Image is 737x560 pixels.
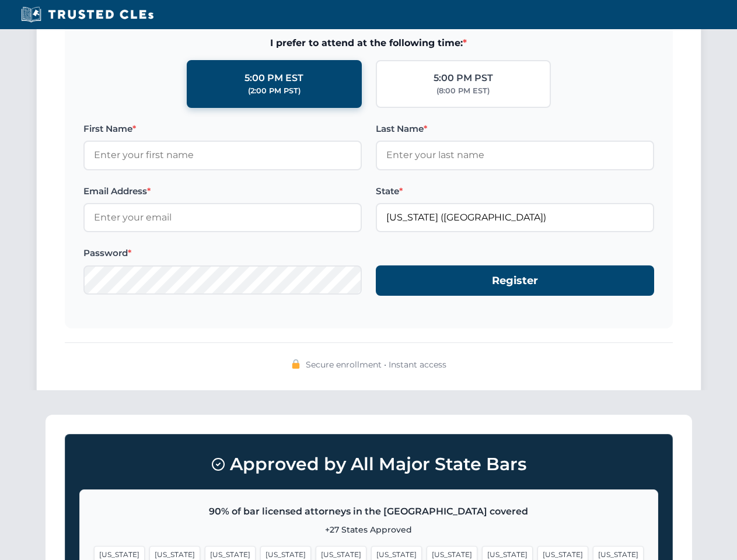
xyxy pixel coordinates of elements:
[79,449,658,480] h3: Approved by All Major State Bars
[244,71,303,86] div: 5:00 PM EST
[94,504,644,519] p: 90% of bar licensed attorneys in the [GEOGRAPHIC_DATA] covered
[83,141,362,170] input: Enter your first name
[376,265,654,296] button: Register
[248,85,301,97] div: (2:00 PM PST)
[18,6,157,23] img: Trusted CLEs
[376,203,654,232] input: Ohio (OH)
[83,184,362,198] label: Email Address
[436,85,490,97] div: (8:00 PM EST)
[376,141,654,170] input: Enter your last name
[83,122,362,136] label: First Name
[306,358,446,371] span: Secure enrollment • Instant access
[376,184,654,198] label: State
[434,71,493,86] div: 5:00 PM PST
[376,122,654,136] label: Last Name
[83,203,362,232] input: Enter your email
[291,359,301,369] img: 🔒
[83,246,362,260] label: Password
[83,36,654,51] span: I prefer to attend at the following time:
[94,523,644,536] p: +27 States Approved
